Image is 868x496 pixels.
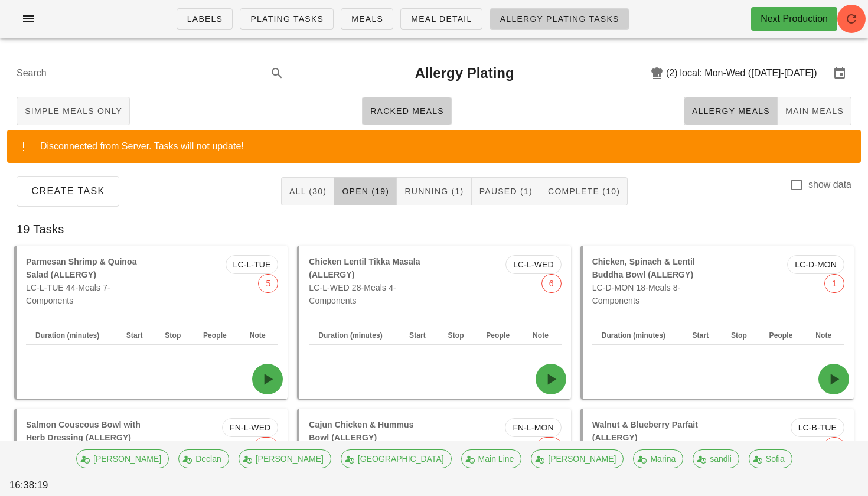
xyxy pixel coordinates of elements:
span: Simple Meals Only [24,106,122,116]
button: Racked Meals [362,97,452,125]
button: All (30) [281,177,334,205]
button: Simple Meals Only [17,97,130,125]
span: Labels [187,14,223,24]
span: Main Meals [785,106,844,116]
button: Create Task [17,176,119,207]
div: LC-D-MON 18-Meals 8-Components [585,248,719,314]
span: LC-L-WED [513,256,553,273]
span: 6 [549,275,554,292]
a: Plating Tasks [240,8,334,30]
th: Note [523,326,562,345]
div: 19 Tasks [7,210,861,248]
span: 8 [832,438,837,455]
button: Allergy Meals [684,97,778,125]
div: LC-B-TUE 7-Meals 5-Components [585,411,719,477]
label: show data [808,179,851,191]
span: All (30) [289,187,327,196]
th: Note [806,326,844,345]
span: Allergy Meals [691,106,770,116]
span: 5 [266,275,270,292]
th: People [477,326,523,345]
span: Open (19) [341,187,389,196]
div: Next Production [761,12,828,26]
span: 15 [262,438,271,455]
b: Parmesan Shrimp & Quinoa Salad (ALLERGY) [26,257,137,279]
button: Complete (10) [540,177,628,205]
th: Duration (minutes) [592,326,683,345]
b: Chicken, Spinach & Lentil Buddha Bowl (ALLERGY) [592,257,695,279]
th: Duration (minutes) [309,326,400,345]
span: Sofia [756,450,784,468]
span: FN-L-MON [513,419,553,436]
span: LC-B-TUE [798,419,837,436]
a: Meals [341,8,393,30]
span: [PERSON_NAME] [84,450,161,468]
span: 1 [832,275,837,292]
span: [PERSON_NAME] [246,450,323,468]
span: Marina [641,450,676,468]
div: 16:38:19 [7,475,79,495]
span: Paused (1) [479,187,533,196]
th: Start [683,326,722,345]
span: LC-D-MON [795,256,837,273]
span: Allergy Plating Tasks [500,14,619,24]
span: Declan [186,450,221,468]
a: Allergy Plating Tasks [490,8,629,30]
th: Stop [722,326,760,345]
button: Main Meals [778,97,851,125]
button: Open (19) [334,177,397,205]
h2: Allergy Plating [415,63,514,84]
th: Stop [439,326,477,345]
span: Racked Meals [370,106,444,116]
b: Chicken Lentil Tikka Masala (ALLERGY) [309,257,420,279]
span: FN-L-WED [230,419,270,436]
a: Meal Detail [400,8,482,30]
th: People [760,326,807,345]
th: Start [400,326,439,345]
span: sandli [700,450,732,468]
button: Paused (1) [472,177,540,205]
span: Plating Tasks [250,14,324,24]
th: People [194,326,240,345]
th: Note [240,326,279,345]
span: 13 [544,438,554,455]
span: Create Task [31,186,105,197]
div: FN-L-WED 17-Meals 6-Components [19,411,152,477]
div: (2) [666,67,680,79]
span: Meal Detail [410,14,472,24]
span: Main Line [468,450,514,468]
div: LC-L-TUE 44-Meals 7-Components [19,248,152,314]
span: [PERSON_NAME] [539,450,616,468]
div: Disconnected from Server. Tasks will not update! [40,139,851,154]
span: Complete (10) [547,187,620,196]
span: [GEOGRAPHIC_DATA] [348,450,443,468]
span: LC-L-TUE [233,256,271,273]
button: Running (1) [397,177,471,205]
span: Running (1) [404,187,464,196]
a: Labels [177,8,233,30]
th: Duration (minutes) [26,326,117,345]
b: Salmon Couscous Bowl with Herb Dressing (ALLERGY) [26,420,141,442]
b: Walnut & Blueberry Parfait (ALLERGY) [592,420,698,442]
div: LC-L-WED 28-Meals 4-Components [302,248,435,314]
span: Meals [351,14,383,24]
div: FN-L-MON 12-Meals 8-Components [302,411,435,477]
th: Start [117,326,156,345]
b: Cajun Chicken & Hummus Bowl (ALLERGY) [309,420,413,442]
th: Stop [155,326,194,345]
